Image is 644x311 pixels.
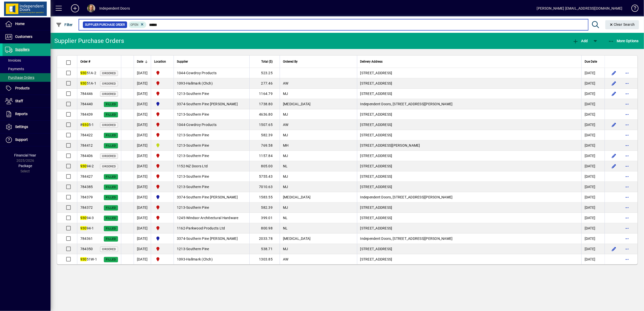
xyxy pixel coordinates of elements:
[134,171,151,182] td: [DATE]
[610,121,618,129] button: Edit
[177,123,185,127] span: 1044
[623,235,631,243] button: More options
[623,141,631,149] button: More options
[137,59,148,64] div: Date
[106,144,116,147] span: Filled
[610,245,618,253] button: Edit
[623,110,631,118] button: More options
[357,78,581,89] td: [STREET_ADDRESS]
[80,81,96,85] span: 51A-1
[106,103,116,106] span: Filled
[154,163,171,169] span: Christchurch
[177,59,246,64] div: Supplier
[357,171,581,182] td: [STREET_ADDRESS]
[249,140,280,151] td: 769.58
[249,254,280,264] td: 1303.85
[174,213,249,223] td: -
[283,185,288,189] span: MJ
[3,134,51,146] a: Support
[102,248,116,251] span: Ordered
[186,174,209,178] span: Southern Pine
[154,59,166,64] span: Location
[357,120,581,130] td: [STREET_ADDRESS]
[177,81,185,85] span: 1093
[623,172,631,180] button: More options
[357,234,581,244] td: Independent Doors, [STREET_ADDRESS][PERSON_NAME]
[154,122,171,128] span: Christchurch
[623,79,631,87] button: More options
[3,108,51,120] a: Reports
[249,130,280,140] td: 582.39
[15,112,28,116] span: Reports
[186,226,225,230] span: Parkwood Products Ltd
[249,223,280,234] td: 800.98
[5,58,21,62] span: Invoices
[154,132,171,138] span: Christchurch
[80,247,93,251] span: 784350
[134,151,151,161] td: [DATE]
[186,195,238,199] span: Southern Pine [PERSON_NAME]
[249,120,280,130] td: 1507.65
[573,39,588,43] span: Add
[177,185,185,189] span: 1213
[174,130,249,140] td: -
[283,195,311,199] span: [MEDICAL_DATA]
[249,151,280,161] td: 1157.84
[80,216,94,220] span: 94-3
[15,125,28,129] span: Settings
[283,133,288,137] span: MJ
[283,237,311,241] span: [MEDICAL_DATA]
[249,161,280,171] td: 805.00
[106,227,116,230] span: Filled
[610,90,618,98] button: Edit
[67,4,83,13] button: Add
[154,111,171,117] span: Christchurch
[249,182,280,192] td: 7010.63
[177,257,185,261] span: 1093
[3,95,51,108] a: Staff
[357,161,581,171] td: [STREET_ADDRESS]
[628,1,638,17] a: Knowledge Base
[610,69,618,77] button: Edit
[134,140,151,151] td: [DATE]
[174,99,249,109] td: -
[154,184,171,190] span: Christchurch
[283,216,288,220] span: NL
[15,86,30,90] span: Products
[186,247,209,251] span: Southern Pine
[581,89,605,99] td: [DATE]
[186,185,209,189] span: Southern Pine
[581,182,605,192] td: [DATE]
[608,39,639,43] span: More Options
[623,90,631,98] button: More options
[102,123,116,127] span: Ordered
[360,59,383,64] span: Delivery Address
[581,140,605,151] td: [DATE]
[106,175,116,178] span: Filled
[15,35,32,39] span: Customers
[154,225,171,231] span: Christchurch
[83,4,99,13] button: Profile
[177,102,185,106] span: 3374
[174,182,249,192] td: -
[174,254,249,264] td: -
[186,133,209,137] span: Southern Pine
[177,174,185,178] span: 1213
[174,171,249,182] td: -
[177,247,185,251] span: 1213
[357,89,581,99] td: [STREET_ADDRESS]
[174,161,249,171] td: -
[80,174,93,178] span: 784427
[80,185,93,189] span: 784385
[154,59,171,64] div: Location
[623,121,631,129] button: More options
[283,164,288,168] span: NL
[581,254,605,264] td: [DATE]
[357,182,581,192] td: [STREET_ADDRESS]
[283,154,288,158] span: MJ
[283,102,311,106] span: [MEDICAL_DATA]
[174,120,249,130] td: -
[283,59,298,64] span: Ordered By
[571,36,589,45] button: Add
[177,59,188,64] span: Supplier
